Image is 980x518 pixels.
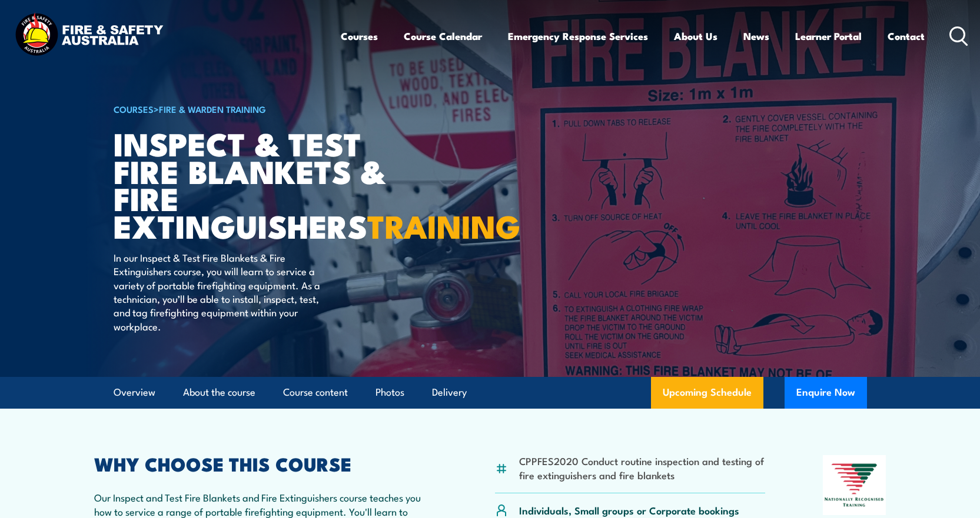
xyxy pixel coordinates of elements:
[795,21,862,52] a: Learner Portal
[159,102,266,115] a: Fire & Warden Training
[376,377,404,408] a: Photos
[785,377,867,409] button: Enquire Now
[508,21,648,52] a: Emergency Response Services
[674,21,717,52] a: About Us
[823,455,886,515] img: Nationally Recognised Training logo.
[94,455,438,472] h2: WHY CHOOSE THIS COURSE
[404,21,482,52] a: Course Calendar
[183,377,255,408] a: About the course
[114,250,328,333] p: In our Inspect & Test Fire Blankets & Fire Extinguishers course, you will learn to service a vari...
[888,21,925,52] a: Contact
[341,21,378,52] a: Courses
[519,454,766,482] li: CPPFES2020 Conduct routine inspection and testing of fire extinguishers and fire blankets
[114,129,404,239] h1: Inspect & Test Fire Blankets & Fire Extinguishers
[283,377,348,408] a: Course content
[743,21,769,52] a: News
[114,377,155,408] a: Overview
[114,102,154,115] a: COURSES
[114,102,404,116] h6: >
[651,377,763,409] a: Upcoming Schedule
[432,377,467,408] a: Delivery
[367,200,520,249] strong: TRAINING
[519,503,739,517] p: Individuals, Small groups or Corporate bookings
